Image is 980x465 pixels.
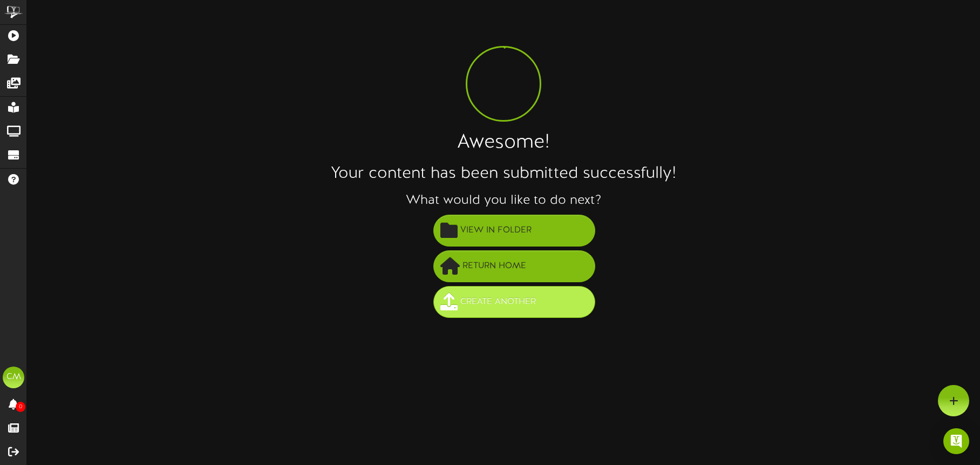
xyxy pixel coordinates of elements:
[433,286,595,318] button: Create Another
[27,194,980,208] h3: What would you like to do next?
[458,293,539,311] span: Create Another
[433,215,595,247] button: View in Folder
[27,165,980,183] h2: Your content has been submitted successfully!
[3,367,24,388] div: CM
[433,250,595,282] button: Return Home
[943,428,969,454] div: Open Intercom Messenger
[16,402,25,412] span: 0
[460,257,529,275] span: Return Home
[27,132,980,154] h1: Awesome!
[458,222,534,240] span: View in Folder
